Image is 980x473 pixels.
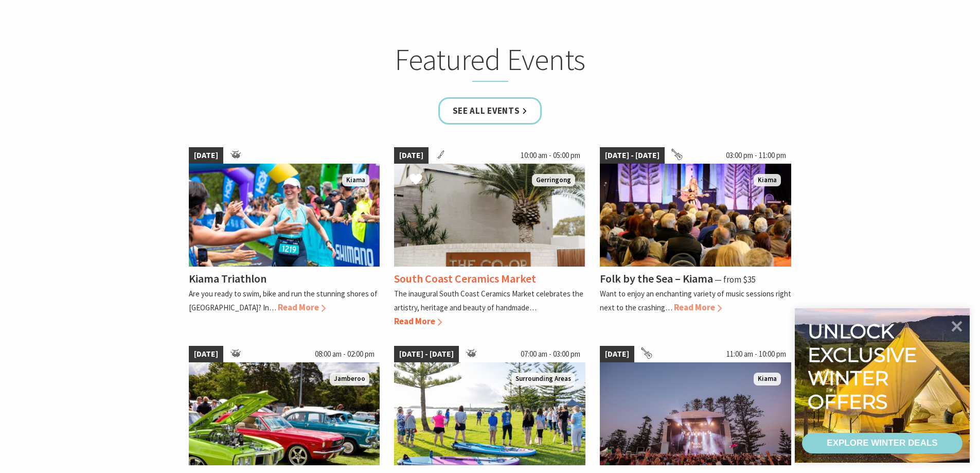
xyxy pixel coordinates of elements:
img: Folk by the Sea - Showground Pavilion [600,164,791,267]
a: [DATE] kiamatriathlon Kiama Kiama Triathlon Are you ready to swim, bike and run the stunning shor... [189,147,380,328]
button: Click to Favourite South Coast Ceramics Market [399,163,433,198]
span: Gerringong [532,174,575,187]
span: [DATE] [189,346,223,362]
span: [DATE] [189,147,223,164]
img: Sign says The Co-Op on a brick wall with a palm tree in the background [394,164,585,267]
span: [DATE] - [DATE] [600,147,665,164]
span: Read More [278,302,326,313]
span: [DATE] - [DATE] [394,346,459,362]
span: Kiama [342,174,369,187]
h4: Folk by the Sea – Kiama [600,271,713,286]
span: Kiama [754,174,781,187]
p: Want to enjoy an enchanting variety of music sessions right next to the crashing… [600,289,791,312]
span: Kiama [754,373,781,386]
div: EXPLORE WINTER DEALS [827,433,937,453]
span: 08:00 am - 02:00 pm [310,346,380,362]
span: ⁠— from $35 [715,274,756,285]
h4: South Coast Ceramics Market [394,271,536,286]
img: Changing Tides Main Stage [600,362,791,465]
h4: Kiama Triathlon [189,271,266,286]
span: 07:00 am - 03:00 pm [515,346,585,362]
span: Read More [394,316,442,327]
a: See all Events [438,97,542,125]
span: Surrounding Areas [511,373,575,386]
div: Unlock exclusive winter offers [808,320,921,413]
a: [DATE] 10:00 am - 05:00 pm Sign says The Co-Op on a brick wall with a palm tree in the background... [394,147,585,328]
a: EXPLORE WINTER DEALS [802,433,963,453]
span: Read More [674,302,722,313]
span: [DATE] [394,147,429,164]
span: Jamberoo [330,373,369,386]
span: 11:00 am - 10:00 pm [721,346,791,362]
img: Jamberoo Car Show [189,362,380,465]
p: Are you ready to swim, bike and run the stunning shores of [GEOGRAPHIC_DATA]? In… [189,289,378,312]
p: The inaugural South Coast Ceramics Market celebrates the artistry, heritage and beauty of handmade… [394,289,583,312]
img: Jodie Edwards Welcome to Country [394,362,585,465]
a: [DATE] - [DATE] 03:00 pm - 11:00 pm Folk by the Sea - Showground Pavilion Kiama Folk by the Sea –... [600,147,791,328]
span: 10:00 am - 05:00 pm [515,147,585,164]
span: 03:00 pm - 11:00 pm [721,147,791,164]
span: [DATE] [600,346,634,362]
img: kiamatriathlon [189,164,380,267]
h2: Featured Events [289,42,692,82]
